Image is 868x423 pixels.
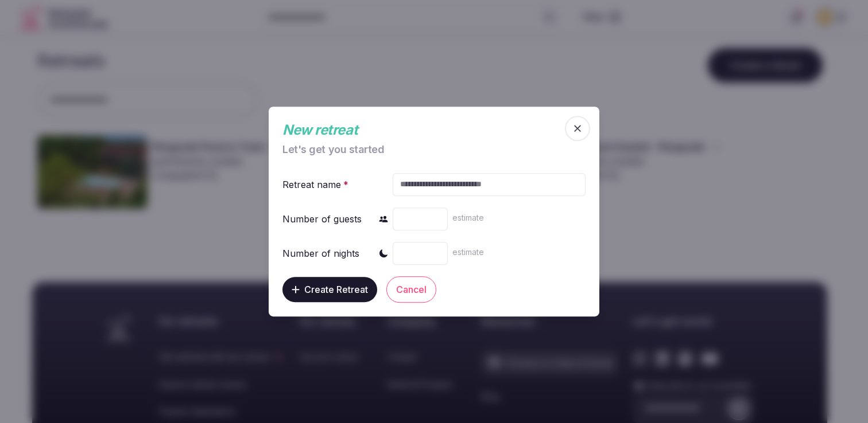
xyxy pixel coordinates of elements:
[282,144,563,155] div: Let's get you started
[452,213,484,222] span: estimate
[452,247,484,257] span: estimate
[282,120,563,140] div: New retreat
[304,284,368,295] span: Create Retreat
[386,276,436,303] button: Cancel
[282,212,362,226] div: Number of guests
[282,178,351,191] div: Retreat name
[282,277,377,302] button: Create Retreat
[282,246,359,260] div: Number of nights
